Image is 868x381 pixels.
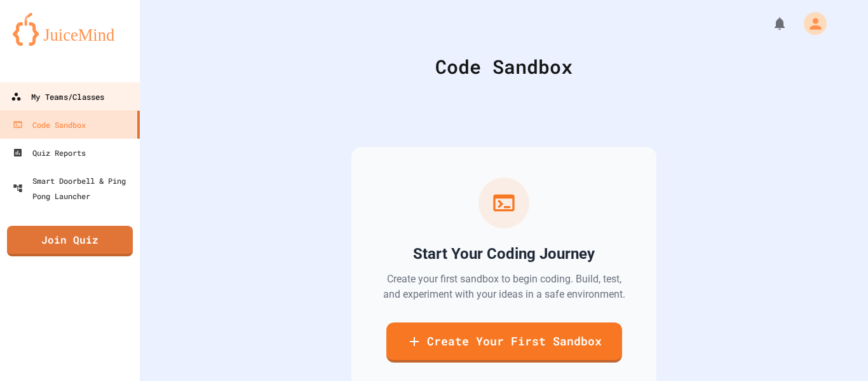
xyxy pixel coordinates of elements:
img: logo-orange.svg [13,13,127,46]
h2: Start Your Coding Journey [413,244,595,264]
p: Create your first sandbox to begin coding. Build, test, and experiment with your ideas in a safe ... [382,272,626,302]
div: My Account [790,9,830,38]
div: My Teams/Classes [11,89,104,105]
div: My Notifications [749,13,790,34]
a: Create Your First Sandbox [386,322,622,363]
div: Quiz Reports [13,145,86,160]
a: Join Quiz [7,226,133,256]
div: Smart Doorbell & Ping Pong Launcher [13,173,135,204]
div: Code Sandbox [13,117,86,132]
div: Code Sandbox [172,52,836,81]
